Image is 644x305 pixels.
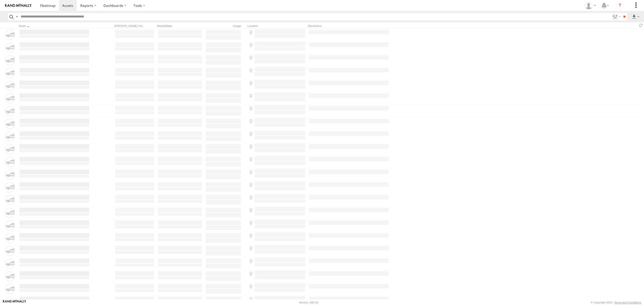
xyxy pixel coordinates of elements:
[610,13,621,20] label: Search Filter Options
[299,301,318,304] div: Version: 305.03
[114,24,155,28] div: [PERSON_NAME]./Vin
[638,23,644,28] span: Refresh
[15,13,19,20] label: Search Query
[157,24,203,28] div: Model/Make
[631,13,640,20] label: Export results as...
[5,4,32,7] img: rand-logo.svg
[308,24,389,28] div: Reminders
[591,301,641,304] div: © Copyright 2025 -
[3,300,26,305] a: Visit our Website
[19,24,90,28] div: Click to Sort
[248,24,306,28] div: Location
[205,24,246,28] div: Usage
[616,2,624,10] i: ?
[583,2,598,9] div: Cris Clark
[614,301,641,304] a: Terms and Conditions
